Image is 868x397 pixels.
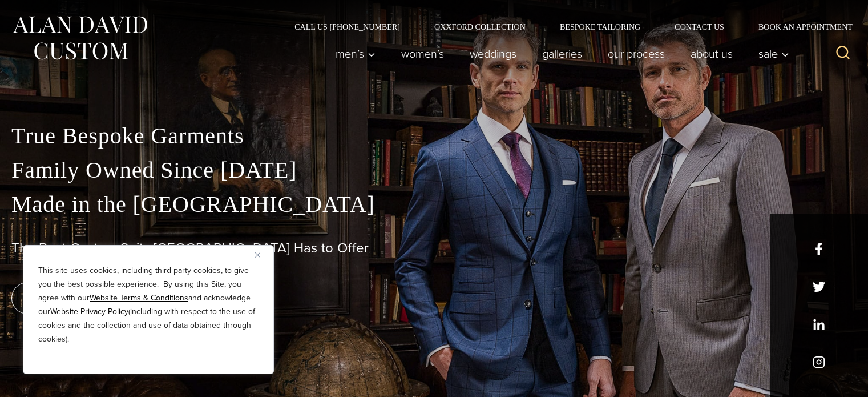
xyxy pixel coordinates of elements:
[741,23,857,31] a: Book an Appointment
[758,48,789,59] span: Sale
[11,13,148,63] img: Alan David Custom
[255,252,260,258] img: Close
[389,42,457,65] a: Women’s
[50,306,128,318] a: Website Privacy Policy
[90,292,188,304] a: Website Terms & Conditions
[678,42,746,65] a: About Us
[11,119,857,222] p: True Bespoke Garments Family Owned Since [DATE] Made in the [GEOGRAPHIC_DATA]
[657,23,741,31] a: Contact Us
[417,23,543,31] a: Oxxford Collection
[543,23,657,31] a: Bespoke Tailoring
[457,42,530,65] a: weddings
[530,42,595,65] a: Galleries
[323,42,796,65] nav: Primary Navigation
[38,264,259,346] p: This site uses cookies, including third party cookies, to give you the best possible experience. ...
[255,248,269,262] button: Close
[277,23,857,31] nav: Secondary Navigation
[829,40,857,67] button: View Search Form
[11,240,857,256] h1: The Best Custom Suits [GEOGRAPHIC_DATA] Has to Offer
[336,48,376,59] span: Men’s
[11,282,171,314] a: book an appointment
[277,23,417,31] a: Call Us [PHONE_NUMBER]
[595,42,678,65] a: Our Process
